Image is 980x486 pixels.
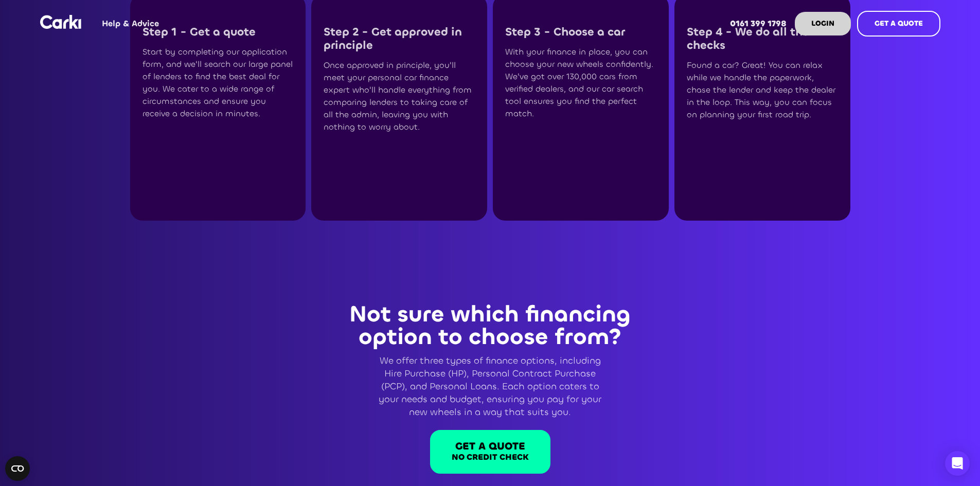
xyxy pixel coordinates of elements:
[687,25,838,52] p: Step 4 - We do all the checks
[687,59,838,121] div: Found a car? Great! You can relax while we handle the paperwork, chase the lender and keep the de...
[430,430,550,474] a: GET A QUOTENO CREDIT CHECK
[505,46,656,120] div: With your finance in place, you can choose your new wheels confidently. We've got over 130,000 ca...
[795,12,851,35] a: LOGIN
[945,451,970,476] div: Open Intercom Messenger
[324,25,475,52] p: Step 2 - Get approved in principle
[40,15,81,29] a: home
[857,11,940,37] a: GET A QUOTE
[142,46,294,120] div: Start by completing our application form, and we'll search our large panel of lenders to find the...
[455,439,525,453] strong: GET A QUOTE
[811,19,834,28] strong: LOGIN
[5,456,30,481] button: Open CMP widget
[722,4,795,44] a: 0161 399 1798
[730,18,787,29] strong: 0161 399 1798
[875,19,923,28] strong: GET A QUOTE
[40,15,81,29] img: Logo
[341,303,639,348] h3: Not sure which financing option to choose from?
[94,4,167,44] a: Help & Advice
[324,59,475,133] div: Once approved in principle, you'll meet your personal car finance expert who'll handle everything...
[379,354,602,419] p: We offer three types of finance options, including Hire Purchase (HP), Personal Contract Purchase...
